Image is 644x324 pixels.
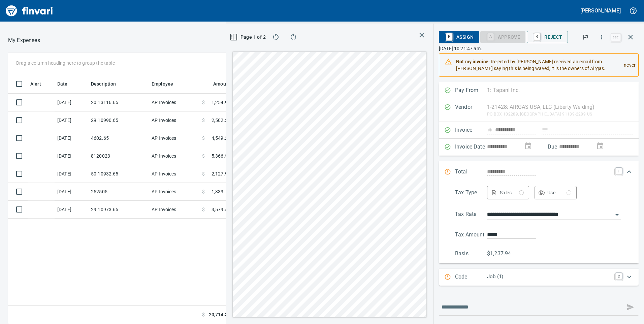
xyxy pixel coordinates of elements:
span: Amount [204,80,230,88]
button: [PERSON_NAME] [579,5,622,16]
td: [DATE] [55,147,88,165]
p: My Expenses [8,36,40,44]
td: 29.10973.65 [88,201,149,219]
nav: breadcrumb [8,36,40,44]
span: $ [202,153,205,159]
button: RReject [527,31,568,43]
span: Page 1 of 2 [234,33,262,41]
strong: Not my invoice [456,59,488,64]
p: Job (1) [487,273,611,281]
p: [DATE] 10:21:47 am. [439,45,639,52]
span: 3,579.46 [212,206,230,213]
p: Tax Rate [455,210,487,220]
span: $ [202,117,205,124]
div: - Rejected by [PERSON_NAME] received an email from [PERSON_NAME] saying this is being waved, it i... [456,56,618,74]
td: [DATE] [55,129,88,147]
div: Expand [439,269,639,286]
button: Flag [578,30,593,44]
td: AP Invoices [149,94,199,111]
span: 1,254.96 [212,99,230,106]
td: 50.10932.65 [88,165,149,183]
p: $1,237.94 [487,250,519,258]
td: 20.13116.65 [88,94,149,111]
span: Close invoice [609,29,639,45]
p: Tax Amount [455,231,487,239]
td: [DATE] [55,201,88,219]
div: Expand [439,161,639,183]
span: $ [202,206,205,213]
span: $ [202,188,205,195]
td: AP Invoices [149,201,199,219]
a: R [534,33,540,40]
span: 20,714.35 [209,311,230,318]
span: Assign [444,31,474,43]
span: 1,333.78 [212,188,230,195]
div: Expand [439,183,639,263]
td: 252505 [88,183,149,201]
span: 5,366.57 [212,153,230,159]
button: RAssign [439,31,479,43]
td: [DATE] [55,165,88,183]
button: Page 1 of 2 [231,31,265,43]
button: More [594,30,609,44]
span: 4,549.25 [212,135,230,141]
a: T [615,168,622,174]
img: Finvari [4,3,55,19]
span: Reject [532,31,562,43]
span: Description [91,80,116,88]
button: Use [535,186,577,199]
span: 2,127.95 [212,170,230,177]
span: Date [57,80,76,88]
span: $ [202,170,205,177]
td: AP Invoices [149,129,199,147]
span: $ [202,311,205,318]
td: AP Invoices [149,165,199,183]
span: $ [202,99,205,106]
p: Drag a column heading here to group the table [16,60,115,66]
span: Amount [213,80,230,88]
span: Employee [152,80,182,88]
div: Use [547,189,571,197]
span: Description [91,80,125,88]
span: Alert [30,80,41,88]
a: C [615,273,622,280]
td: 29.10990.65 [88,111,149,129]
td: [DATE] [55,94,88,111]
a: esc [611,34,621,41]
span: Employee [152,80,173,88]
button: Sales [487,186,529,199]
h5: [PERSON_NAME] [580,7,621,14]
div: Job required [480,34,525,39]
p: Tax Type [455,189,487,199]
p: Code [455,273,487,282]
span: This records your message into the invoice and notifies anyone mentioned [622,299,639,315]
div: never [618,56,636,74]
td: [DATE] [55,183,88,201]
span: Alert [30,80,50,88]
span: 2,502.38 [212,117,230,124]
a: R [446,33,452,40]
span: Date [57,80,68,88]
span: $ [202,135,205,141]
p: Basis [455,250,487,258]
td: AP Invoices [149,147,199,165]
p: Total [455,168,487,176]
button: Open [612,210,622,220]
td: [DATE] [55,111,88,129]
div: Sales [500,189,524,197]
td: AP Invoices [149,183,199,201]
td: AP Invoices [149,111,199,129]
td: 4602.65 [88,129,149,147]
td: 8120023 [88,147,149,165]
